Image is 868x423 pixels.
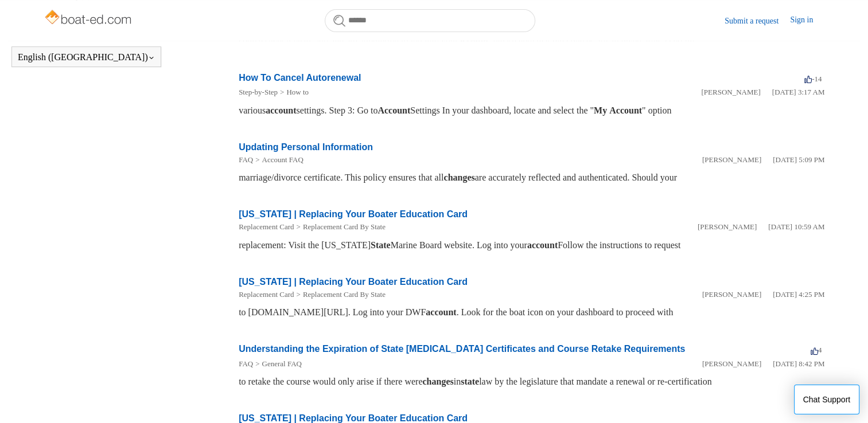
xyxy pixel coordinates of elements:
[239,289,294,300] li: Replacement Card
[294,289,385,300] li: Replacement Card By State
[239,104,824,117] div: various settings. Step 3: Go to Settings In your dashboard, locate and select the " " option
[794,385,860,414] button: Chat Support
[461,377,479,386] em: state
[594,105,607,115] em: My
[725,15,790,27] a: Submit a request
[773,359,824,368] time: 03/16/2022, 20:42
[701,87,760,98] li: [PERSON_NAME]
[702,289,761,300] li: [PERSON_NAME]
[239,413,468,423] a: [US_STATE] | Replacing Your Boater Education Card
[239,222,294,231] a: Replacement Card
[773,290,824,299] time: 05/21/2024, 16:25
[239,142,373,152] a: Updating Personal Information
[527,240,558,250] em: account
[239,171,824,185] div: marriage/divorce certificate. This policy ensures that all are accurately reflected and authentic...
[239,209,468,219] a: [US_STATE] | Replacing Your Boater Education Card
[377,105,410,115] em: Account
[239,73,361,83] a: How To Cancel Autorenewal
[811,346,822,354] span: 4
[239,359,253,368] a: FAQ
[239,344,685,354] a: Understanding the Expiration of State [MEDICAL_DATA] Certificates and Course Retake Requirements
[239,305,824,319] div: to [DOMAIN_NAME][URL]. Log into your DWF . Look for the boat icon on your dashboard to proceed with
[443,173,474,182] em: changes
[253,154,303,166] li: Account FAQ
[278,87,309,98] li: How to
[239,277,468,287] a: [US_STATE] | Replacing Your Boater Education Card
[303,222,386,231] a: Replacement Card By State
[698,221,757,233] li: [PERSON_NAME]
[239,358,253,370] li: FAQ
[262,155,303,164] a: Account FAQ
[294,221,385,233] li: Replacement Card By State
[426,307,456,317] em: account
[253,358,302,370] li: General FAQ
[371,240,391,250] em: State
[422,377,453,386] em: changes
[286,88,309,96] a: How to
[772,88,825,96] time: 03/16/2022, 03:17
[303,290,386,299] a: Replacement Card By State
[239,155,253,164] a: FAQ
[239,87,278,98] li: Step-by-Step
[266,105,296,115] em: account
[768,222,824,231] time: 05/22/2024, 10:59
[702,154,761,166] li: [PERSON_NAME]
[773,155,824,164] time: 01/05/2024, 17:09
[804,75,822,83] span: -14
[239,221,294,233] li: Replacement Card
[609,105,642,115] em: Account
[239,88,278,96] a: Step-by-Step
[44,7,135,30] img: Boat-Ed Help Center home page
[325,9,535,32] input: Search
[239,154,253,166] li: FAQ
[262,359,301,368] a: General FAQ
[239,375,824,389] div: to retake the course would only arise if there were in law by the legislature that mandate a rene...
[239,238,824,252] div: replacement: Visit the [US_STATE] Marine Board website. Log into your Follow the instructions to ...
[790,14,824,28] a: Sign in
[702,358,761,370] li: [PERSON_NAME]
[18,52,155,62] button: English ([GEOGRAPHIC_DATA])
[239,290,294,299] a: Replacement Card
